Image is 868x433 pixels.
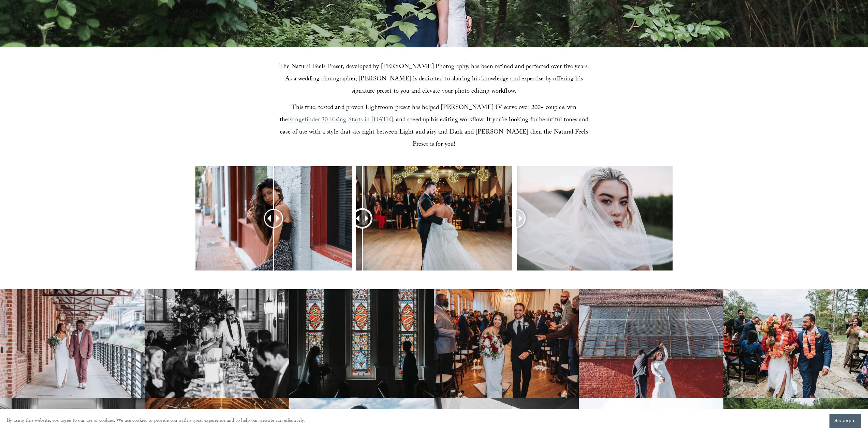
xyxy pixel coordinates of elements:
img: Raleigh wedding photographer couple dance [579,289,723,398]
img: Best Raleigh wedding venue reception toast [145,289,289,398]
span: This true, tested and proven Lightroom preset has helped [PERSON_NAME] IV serve over 200+ couples... [280,103,578,126]
img: Elegant bride and groom first look photography [289,289,434,398]
span: Accept [835,418,856,424]
span: , and speed up his editing workflow. If you’re looking for beautiful tones and ease of use with a... [280,115,590,150]
p: By using this website, you agree to our use of cookies. We use cookies to provide you with a grea... [7,416,305,426]
img: Breathtaking mountain wedding venue in NC [723,289,868,398]
a: Rangefinder 30 Rising Starts in [DATE] [288,115,393,126]
button: Accept [829,414,861,428]
span: The Natural Feels Preset, developed by [PERSON_NAME] Photography, has been refined and perfected ... [279,62,591,97]
img: Rustic Raleigh wedding venue couple down the aisle [434,289,578,398]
